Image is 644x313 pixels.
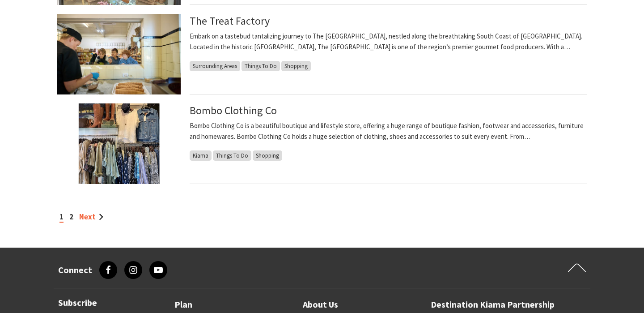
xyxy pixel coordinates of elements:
[241,61,280,71] span: Things To Do
[190,14,270,28] a: The Treat Factory
[58,265,92,275] h3: Connect
[281,61,311,71] span: Shopping
[303,297,338,312] a: About Us
[79,212,103,222] a: Next
[253,150,282,161] span: Shopping
[190,61,240,71] span: Surrounding Areas
[174,297,192,312] a: Plan
[58,297,152,308] h3: Subscribe
[57,14,181,94] img: Children watching chocolatier working at The Treat Factory
[190,31,587,52] p: Embark on a tastebud tantalizing journey to The [GEOGRAPHIC_DATA], nestled along the breathtaking...
[190,120,587,142] p: Bombo Clothing Co is a beautiful boutique and lifestyle store, offering a huge range of boutique ...
[69,212,73,222] a: 2
[431,297,555,312] a: Destination Kiama Partnership
[59,212,64,223] span: 1
[190,103,277,117] a: Bombo Clothing Co
[190,150,212,161] span: Kiama
[213,150,251,161] span: Things To Do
